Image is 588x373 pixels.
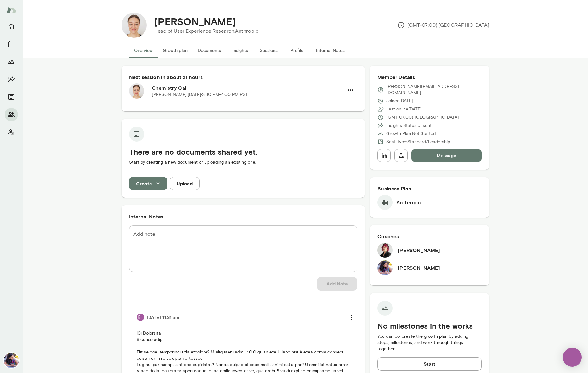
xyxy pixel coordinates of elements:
[158,43,193,58] button: Growth plan
[377,333,482,352] p: You can co-create the growth plan by adding steps, milestones, and work through things together.
[170,177,200,190] button: Upload
[137,314,144,321] div: KH
[283,43,311,58] button: Profile
[377,233,482,240] h6: Coaches
[377,357,482,370] button: Start
[254,43,283,58] button: Sessions
[386,83,482,96] p: [PERSON_NAME][EMAIL_ADDRESS][DOMAIN_NAME]
[377,321,482,331] h5: No milestones in the works
[193,43,226,58] button: Documents
[5,91,18,103] button: Documents
[398,246,440,254] h6: [PERSON_NAME]
[345,311,358,324] button: more
[311,43,350,58] button: Internal Notes
[154,27,258,35] p: Head of User Experience Research, Anthropic
[129,159,357,166] p: Start by creating a new document or uploading an existing one.
[398,264,440,272] h6: [PERSON_NAME]
[147,314,179,320] h6: [DATE] 11:31 am
[129,213,357,220] h6: Internal Notes
[377,185,482,192] h6: Business Plan
[386,114,459,121] p: (GMT-07:00) [GEOGRAPHIC_DATA]
[386,122,432,129] p: Insights Status: Unsent
[5,126,18,138] button: Client app
[386,131,436,137] p: Growth Plan: Not Started
[152,92,248,98] p: [PERSON_NAME] · [DATE] · 3:30 PM-4:00 PM PST
[4,353,19,368] img: Aradhana Goel
[397,21,489,29] p: (GMT-07:00) [GEOGRAPHIC_DATA]
[5,108,18,121] button: Members
[386,106,422,112] p: Last online [DATE]
[377,73,482,81] h6: Member Details
[377,243,393,258] img: Leigh Allen-Arredondo
[129,177,167,190] button: Create
[129,73,357,81] h6: Next session in about 21 hours
[386,98,413,104] p: Joined [DATE]
[226,43,254,58] button: Insights
[5,38,18,50] button: Sessions
[122,13,147,38] img: Jane Leibrock
[5,20,18,33] button: Home
[6,4,16,16] img: Mento
[154,15,236,27] h4: [PERSON_NAME]
[411,149,482,162] button: Message
[129,147,357,157] h5: There are no documents shared yet.
[386,139,450,145] p: Seat Type: Standard/Leadership
[377,260,393,275] img: Aradhana Goel
[152,84,344,92] h6: Chemistry Call
[5,55,18,68] button: Growth Plan
[396,199,421,206] h6: Anthropic
[5,73,18,86] button: Insights
[129,43,158,58] button: Overview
